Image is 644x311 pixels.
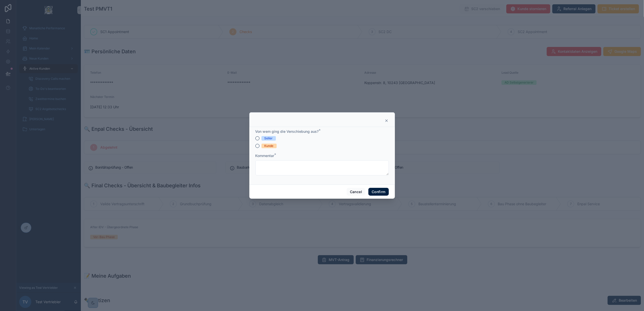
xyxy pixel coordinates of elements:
[347,188,365,196] button: Cancel
[368,188,389,196] button: Confirm
[265,136,273,141] div: Seller
[265,144,274,148] div: Kunde
[255,153,274,158] span: Kommentar
[255,129,319,134] span: Von wem ging die Verschiebung aus?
